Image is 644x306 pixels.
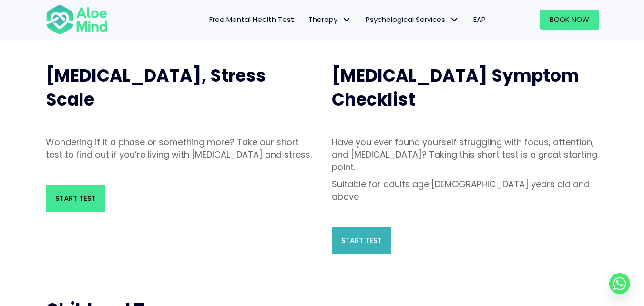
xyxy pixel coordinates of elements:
[209,14,294,24] span: Free Mental Health Test
[332,136,599,173] p: Have you ever found yourself struggling with focus, attention, and [MEDICAL_DATA]? Taking this sh...
[332,178,599,203] p: Suitable for adults age [DEMOGRAPHIC_DATA] years old and above
[332,63,579,112] span: [MEDICAL_DATA] Symptom Checklist
[308,14,351,24] span: Therapy
[301,10,358,30] a: TherapyTherapy: submenu
[540,10,599,30] a: Book Now
[550,14,589,24] span: Book Now
[120,10,493,30] nav: Menu
[46,185,105,212] a: Start Test
[332,227,391,254] a: Start Test
[341,235,382,245] span: Start Test
[473,14,486,24] span: EAP
[358,10,466,30] a: Psychological ServicesPsychological Services: submenu
[46,4,108,35] img: Aloe mind Logo
[466,10,493,30] a: EAP
[609,273,630,294] a: Whatsapp
[46,136,313,161] p: Wondering if it a phase or something more? Take our short test to find out if you’re living with ...
[448,13,461,27] span: Psychological Services: submenu
[366,14,459,24] span: Psychological Services
[55,193,96,203] span: Start Test
[202,10,301,30] a: Free Mental Health Test
[46,63,266,112] span: [MEDICAL_DATA], Stress Scale
[340,13,354,27] span: Therapy: submenu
